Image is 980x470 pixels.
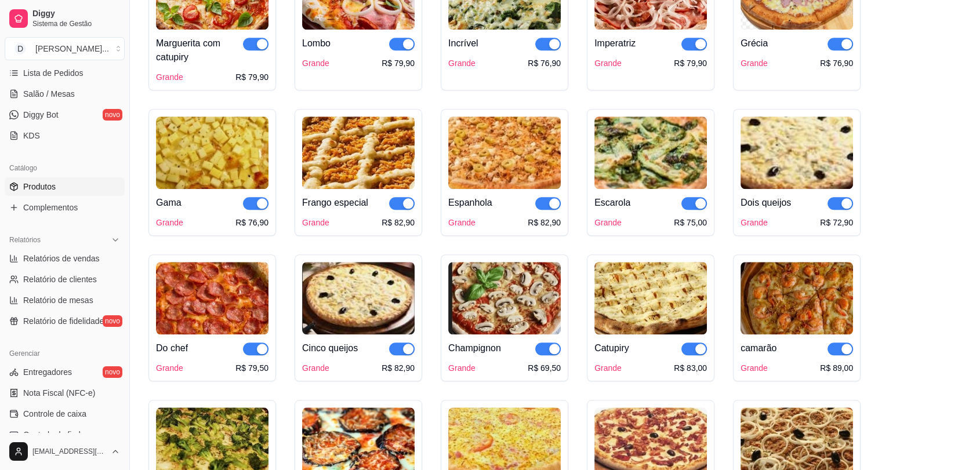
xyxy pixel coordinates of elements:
[5,291,125,309] a: Relatório de mesas
[448,217,476,228] div: Grande
[594,196,630,210] div: Escarola
[5,270,125,289] a: Relatório de clientes
[382,217,415,228] div: R$ 82,90
[594,217,622,228] div: Grande
[820,57,853,69] div: R$ 76,90
[382,362,415,374] div: R$ 82,90
[156,37,243,64] div: Marguerita com catupiry
[23,109,59,121] span: Diggy Bot
[302,196,368,210] div: Frango especial
[23,130,40,141] span: KDS
[5,312,125,330] a: Relatório de fidelidadenovo
[5,405,125,423] a: Controle de caixa
[23,88,75,100] span: Salão / Mesas
[302,57,329,69] div: Grande
[594,262,707,334] img: product-image
[235,362,268,374] div: R$ 79,50
[23,67,84,79] span: Lista de Pedidos
[5,159,125,177] div: Catálogo
[23,429,85,440] span: Controle de fiado
[302,262,415,334] img: product-image
[674,362,707,374] div: R$ 83,00
[302,37,331,50] div: Lombo
[5,249,125,268] a: Relatórios de vendas
[528,217,561,228] div: R$ 82,90
[5,126,125,145] a: KDS
[23,181,56,192] span: Produtos
[156,341,188,355] div: Do chef
[594,116,707,189] img: product-image
[741,116,853,189] img: product-image
[448,57,476,69] div: Grande
[23,274,97,285] span: Relatório de clientes
[5,5,125,32] a: DiggySistema de Gestão
[5,384,125,402] a: Nota Fiscal (NFC-e)
[528,362,561,374] div: R$ 69,50
[156,71,183,83] div: Grande
[302,217,329,228] div: Grande
[23,294,93,306] span: Relatório de mesas
[23,408,86,420] span: Controle de caixa
[23,366,72,378] span: Entregadores
[156,217,183,228] div: Grande
[741,37,768,50] div: Grécia
[5,64,125,82] a: Lista de Pedidos
[448,196,492,210] div: Espanhola
[156,116,268,189] img: product-image
[5,85,125,103] a: Salão / Mesas
[35,43,109,54] div: [PERSON_NAME] ...
[594,362,622,374] div: Grande
[302,362,329,374] div: Grande
[674,57,707,69] div: R$ 79,90
[14,43,26,54] span: D
[448,116,561,189] img: product-image
[741,341,776,355] div: camarão
[156,196,182,210] div: Gama
[5,37,125,60] button: Select a team
[9,235,41,245] span: Relatórios
[5,438,125,465] button: [EMAIL_ADDRESS][DOMAIN_NAME]
[528,57,561,69] div: R$ 76,90
[32,9,120,19] span: Diggy
[5,105,125,124] a: Diggy Botnovo
[5,344,125,363] div: Gerenciar
[235,217,268,228] div: R$ 76,90
[235,71,268,83] div: R$ 79,90
[5,177,125,196] a: Produtos
[674,217,707,228] div: R$ 75,00
[820,217,853,228] div: R$ 72,90
[32,19,120,28] span: Sistema de Gestão
[448,362,476,374] div: Grande
[23,202,78,213] span: Complementos
[448,262,561,334] img: product-image
[741,57,768,69] div: Grande
[5,425,125,444] a: Controle de fiado
[5,363,125,381] a: Entregadoresnovo
[23,315,104,327] span: Relatório de fidelidade
[448,341,501,355] div: Champignon
[156,362,183,374] div: Grande
[594,37,636,50] div: Imperatriz
[156,262,268,334] img: product-image
[23,253,100,264] span: Relatórios de vendas
[382,57,415,69] div: R$ 79,90
[820,362,853,374] div: R$ 89,00
[741,262,853,334] img: product-image
[302,116,415,189] img: product-image
[594,341,629,355] div: Catupiry
[741,217,768,228] div: Grande
[741,362,768,374] div: Grande
[5,198,125,217] a: Complementos
[448,37,478,50] div: Incrível
[302,341,358,355] div: Cinco queijos
[32,447,106,456] span: [EMAIL_ADDRESS][DOMAIN_NAME]
[741,196,791,210] div: Dois queijos
[23,387,95,399] span: Nota Fiscal (NFC-e)
[594,57,622,69] div: Grande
